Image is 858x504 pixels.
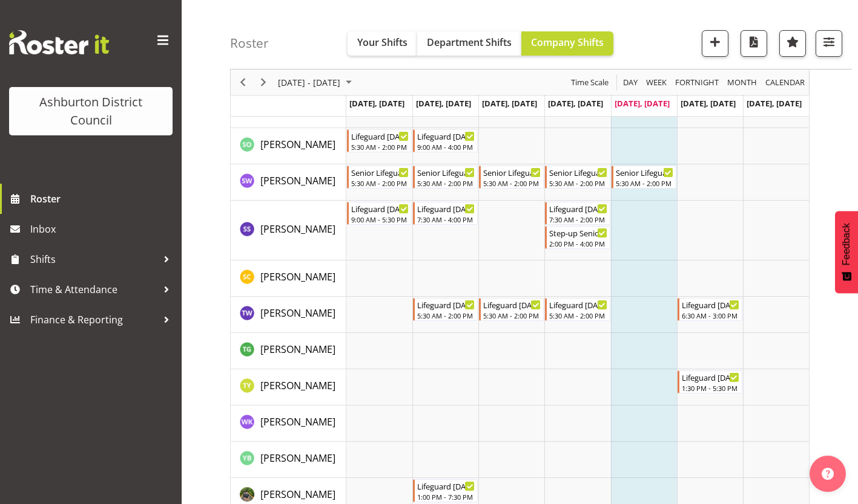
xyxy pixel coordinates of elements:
span: [DATE], [DATE] [482,98,537,109]
button: Highlight an important date within the roster. [779,30,806,57]
div: Sarah Wilson"s event - Senior Lifeguard AM Thursday Begin From Thursday, August 28, 2025 at 5:30:... [545,166,610,189]
span: Month [726,75,758,90]
div: Lifeguard [DATE] [417,480,475,492]
div: Lifeguard [DATE] [417,130,475,142]
span: [DATE] - [DATE] [277,75,342,90]
div: 5:30 AM - 2:00 PM [417,178,475,188]
span: [PERSON_NAME] [260,488,335,501]
td: Yumi Blake resource [231,442,346,478]
div: 6:30 AM - 3:00 PM [682,311,739,320]
div: Sawyer Stewart"s event - Step-up Senior Lifeguard Begin From Thursday, August 28, 2025 at 2:00:00... [545,226,610,249]
div: Zanthe Butterick"s event - Lifeguard Tuesday Begin From Tuesday, August 26, 2025 at 1:00:00 PM GM... [413,479,478,502]
button: Department Shifts [417,31,521,56]
button: Company Shifts [521,31,613,56]
div: Lifeguard [DATE] [417,202,475,215]
div: Lifeguard [DATE] [417,299,475,311]
div: 9:00 AM - 5:30 PM [351,215,409,224]
div: Tessa Wright"s event - Lifeguard Thursday Begin From Thursday, August 28, 2025 at 5:30:00 AM GMT+... [545,298,610,321]
button: Timeline Day [621,75,640,90]
a: [PERSON_NAME] [260,306,335,320]
span: Fortnight [674,75,720,90]
button: Your Shifts [348,31,417,56]
div: Step-up Senior Lifeguard [549,227,607,239]
div: 1:00 PM - 7:30 PM [417,492,475,502]
div: Lifeguard [DATE] [682,299,739,311]
a: [PERSON_NAME] [260,342,335,357]
button: Next [256,75,272,90]
span: Feedback [841,223,852,265]
a: [PERSON_NAME] [260,270,335,284]
td: Sarah Wilson resource [231,164,346,201]
td: Sam Orr resource [231,128,346,164]
a: [PERSON_NAME] [260,378,335,393]
button: Time Scale [569,75,611,90]
span: [PERSON_NAME] [260,451,335,465]
div: 9:00 AM - 4:00 PM [417,142,475,152]
button: Feedback - Show survey [835,211,858,293]
div: Sarah Wilson"s event - Senior Lifeguard AM Friday Begin From Friday, August 29, 2025 at 5:30:00 A... [612,166,676,189]
button: Add a new shift [702,30,728,57]
div: Lifeguard [DATE] [483,299,541,311]
div: 5:30 AM - 2:00 PM [417,311,475,320]
span: Finance & Reporting [30,311,157,329]
button: Previous [235,75,251,90]
div: Sawyer Stewart"s event - Lifeguard Monday Begin From Monday, August 25, 2025 at 9:00:00 AM GMT+12... [347,202,412,225]
span: [PERSON_NAME] [260,138,335,151]
div: Lifeguard [DATE] [351,202,409,215]
div: 5:30 AM - 2:00 PM [351,178,409,188]
div: Sarah Wilson"s event - Senior Lifeguard AM Monday Begin From Monday, August 25, 2025 at 5:30:00 A... [347,166,412,189]
span: [PERSON_NAME] [260,343,335,356]
span: [PERSON_NAME] [260,306,335,320]
div: Senior Lifeguard AM [DATE] [616,166,673,178]
td: Tom Young resource [231,369,346,405]
button: Month [764,75,807,90]
span: Day [622,75,639,90]
div: Lifeguard [DATE] [549,299,607,311]
div: 5:30 AM - 2:00 PM [549,311,607,320]
div: Sam Orr"s event - Lifeguard Monday Begin From Monday, August 25, 2025 at 5:30:00 AM GMT+12:00 End... [347,129,412,152]
span: [DATE], [DATE] [681,98,736,109]
div: Tom Young"s event - Lifeguard Saturday Begin From Saturday, August 30, 2025 at 1:30:00 PM GMT+12:... [678,370,742,393]
td: Wendy Keepa resource [231,405,346,442]
div: Lifeguard [DATE] [351,130,409,142]
img: help-xxl-2.png [822,468,834,480]
td: Toby Grant resource [231,333,346,369]
a: [PERSON_NAME] [260,415,335,429]
div: Lifeguard [DATE] [682,371,739,383]
span: [DATE], [DATE] [349,98,404,109]
button: Fortnight [673,75,721,90]
a: [PERSON_NAME] [260,222,335,236]
a: [PERSON_NAME] [260,451,335,465]
div: 5:30 AM - 2:00 PM [483,178,541,188]
div: Sam Orr"s event - Lifeguard Tuesday Begin From Tuesday, August 26, 2025 at 9:00:00 AM GMT+12:00 E... [413,129,478,152]
span: [DATE], [DATE] [548,98,603,109]
span: [PERSON_NAME] [260,379,335,392]
div: 7:30 AM - 4:00 PM [417,215,475,224]
span: Your Shifts [357,36,408,49]
span: Company Shifts [531,36,604,49]
button: Timeline Month [725,75,759,90]
button: August 25 - 31, 2025 [276,75,357,90]
div: Sarah Wilson"s event - Senior Lifeguard AM Tuesday Begin From Tuesday, August 26, 2025 at 5:30:00... [413,166,478,189]
span: [PERSON_NAME] [260,174,335,187]
div: 5:30 AM - 2:00 PM [351,142,409,152]
div: Sawyer Stewart"s event - Lifeguard Thursday Begin From Thursday, August 28, 2025 at 7:30:00 AM GM... [545,202,610,225]
span: Department Shifts [427,36,512,49]
div: Lifeguard [DATE] [549,202,607,215]
div: Senior Lifeguard AM [DATE] [417,166,475,178]
img: Rosterit website logo [9,30,109,54]
div: Sarah Wilson"s event - Senior Lifeguard AM Wednesday Begin From Wednesday, August 27, 2025 at 5:3... [479,166,544,189]
div: 7:30 AM - 2:00 PM [549,215,607,224]
div: Tessa Wright"s event - Lifeguard Tuesday Begin From Tuesday, August 26, 2025 at 5:30:00 AM GMT+12... [413,298,478,321]
span: Shifts [30,250,157,268]
td: Tessa Wright resource [231,297,346,333]
div: Ashburton District Council [21,93,160,129]
button: Filter Shifts [816,30,842,57]
div: 2:00 PM - 4:00 PM [549,239,607,248]
td: Sawyer Stewart resource [231,201,346,260]
div: 5:30 AM - 2:00 PM [549,178,607,188]
button: Download a PDF of the roster according to the set date range. [741,30,767,57]
button: Timeline Week [644,75,669,90]
a: [PERSON_NAME] [260,173,335,188]
div: Senior Lifeguard AM [DATE] [483,166,541,178]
